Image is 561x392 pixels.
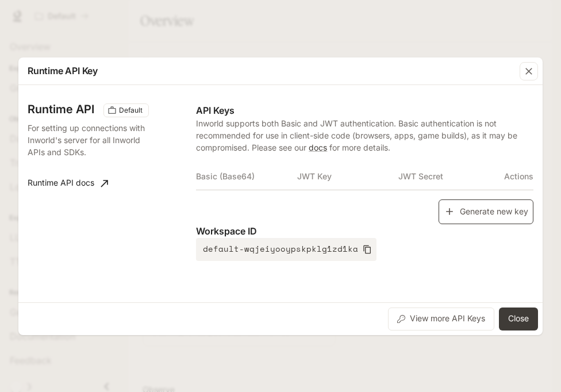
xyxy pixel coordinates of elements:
div: These keys will apply to your current workspace only [103,103,149,117]
th: JWT Key [297,163,398,190]
a: docs [309,143,327,152]
button: Generate new key [439,199,533,224]
a: Runtime API docs [23,172,113,195]
button: Close [499,308,538,330]
p: For setting up connections with Inworld's server for all Inworld APIs and SDKs. [28,122,147,158]
button: View more API Keys [388,308,494,330]
h3: Runtime API [28,103,94,115]
p: Runtime API Key [28,64,98,78]
th: Actions [499,163,533,190]
th: Basic (Base64) [196,163,297,190]
th: JWT Secret [398,163,499,190]
p: API Keys [196,103,533,117]
p: Workspace ID [196,224,533,238]
p: Inworld supports both Basic and JWT authentication. Basic authentication is not recommended for u... [196,117,533,153]
span: Default [114,105,147,116]
button: default-wqjeiyooypskpklg1zd1ka [196,238,376,261]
